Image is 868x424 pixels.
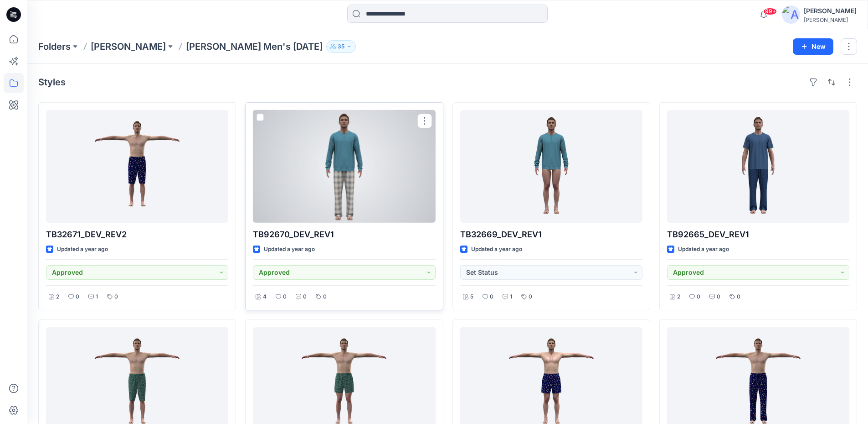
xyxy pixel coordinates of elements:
[782,5,800,24] img: avatar
[490,292,493,302] p: 0
[114,292,118,302] p: 0
[470,292,473,302] p: 5
[57,245,108,254] p: Updated a year ago
[678,245,729,254] p: Updated a year ago
[804,5,857,16] div: [PERSON_NAME]
[56,292,59,302] p: 2
[529,292,532,302] p: 0
[283,292,287,302] p: 0
[338,42,344,52] p: 35
[186,40,323,53] p: [PERSON_NAME] Men's [DATE]
[303,292,307,302] p: 0
[471,245,522,254] p: Updated a year ago
[763,8,777,15] span: 99+
[253,228,435,241] p: TB92670_DEV_REV1
[76,292,79,302] p: 0
[91,40,166,53] a: [PERSON_NAME]
[510,292,512,302] p: 1
[460,110,642,223] a: TB32669_DEV_REV1
[264,245,315,254] p: Updated a year ago
[326,40,356,53] button: 35
[697,292,700,302] p: 0
[667,110,849,223] a: TB92665_DEV_REV1
[263,292,267,302] p: 4
[717,292,720,302] p: 0
[460,228,642,241] p: TB32669_DEV_REV1
[46,110,228,223] a: TB32671_DEV_REV2
[793,38,833,55] button: New
[677,292,680,302] p: 2
[323,292,327,302] p: 0
[667,228,849,241] p: TB92665_DEV_REV1
[38,77,66,88] h4: Styles
[737,292,740,302] p: 0
[96,292,98,302] p: 1
[804,16,857,23] div: [PERSON_NAME]
[46,228,228,241] p: TB32671_DEV_REV2
[253,110,435,223] a: TB92670_DEV_REV1
[38,40,71,53] a: Folders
